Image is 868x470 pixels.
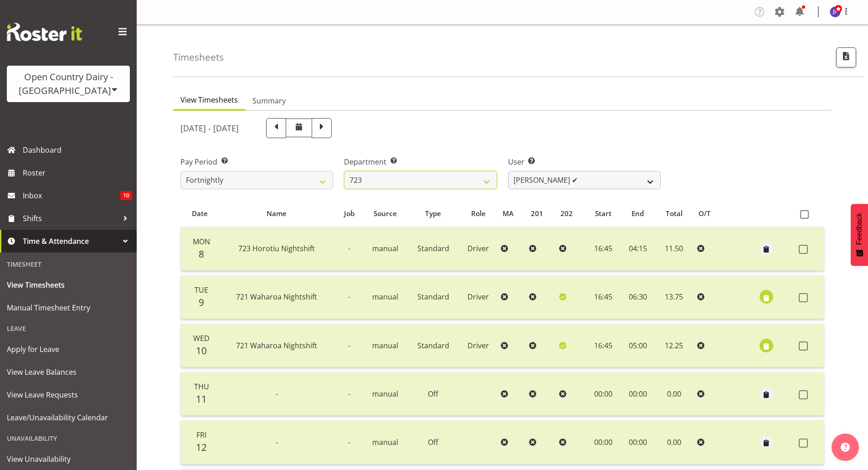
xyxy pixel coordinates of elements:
[7,278,130,292] span: View Timesheets
[348,341,350,351] span: -
[267,208,287,219] span: Name
[372,292,398,302] span: manual
[7,301,130,315] span: Manual Timesheet Entry
[2,296,134,319] a: Manual Timesheet Entry
[173,52,224,62] h4: Timesheets
[2,255,134,274] div: Timesheet
[699,208,711,219] span: O/T
[180,123,239,133] h5: [DATE] - [DATE]
[531,208,543,219] span: 201
[196,430,206,440] span: Fri
[586,372,621,416] td: 00:00
[655,372,693,416] td: 0.00
[372,243,398,253] span: manual
[666,208,683,219] span: Total
[236,341,317,351] span: 721 Waharoa Nightshift
[23,143,132,157] span: Dashboard
[830,6,841,17] img: jane-fisher7557.jpg
[560,208,573,219] span: 202
[621,227,655,271] td: 04:15
[372,437,398,447] span: manual
[655,227,693,271] td: 11.50
[7,452,130,466] span: View Unavailability
[23,166,132,180] span: Roster
[2,429,134,448] div: Unavailability
[16,70,121,98] div: Open Country Dairy - [GEOGRAPHIC_DATA]
[655,275,693,319] td: 13.75
[655,324,693,367] td: 12.25
[196,441,207,454] span: 12
[344,156,497,167] label: Department
[348,243,350,253] span: -
[586,227,621,271] td: 16:45
[407,275,459,319] td: Standard
[586,420,621,464] td: 00:00
[238,243,315,253] span: 723 Horotiu Nightshift
[2,383,134,406] a: View Leave Requests
[467,292,489,302] span: Driver
[348,292,350,302] span: -
[2,338,134,361] a: Apply for Leave
[23,189,120,202] span: Inbox
[7,388,130,402] span: View Leave Requests
[407,420,459,464] td: Off
[407,227,459,271] td: Standard
[196,393,207,405] span: 11
[632,208,644,219] span: End
[199,296,204,309] span: 9
[374,208,397,219] span: Source
[855,213,863,245] span: Feedback
[851,204,868,266] button: Feedback - Show survey
[508,156,661,167] label: User
[621,372,655,416] td: 00:00
[621,275,655,319] td: 06:30
[621,324,655,367] td: 05:00
[2,361,134,383] a: View Leave Balances
[276,389,278,399] span: -
[503,208,514,219] span: MA
[836,47,856,67] button: Export CSV
[180,94,238,105] span: View Timesheets
[348,389,350,399] span: -
[180,156,333,167] label: Pay Period
[195,285,208,295] span: Tue
[467,243,489,253] span: Driver
[196,344,207,357] span: 10
[467,341,489,351] span: Driver
[7,411,130,424] span: Leave/Unavailability Calendar
[199,248,204,260] span: 8
[120,191,132,200] span: 10
[276,437,278,447] span: -
[2,319,134,338] div: Leave
[23,234,118,248] span: Time & Attendance
[252,95,286,106] span: Summary
[372,341,398,351] span: manual
[193,237,210,247] span: Mon
[586,324,621,367] td: 16:45
[348,437,350,447] span: -
[621,420,655,464] td: 00:00
[2,274,134,296] a: View Timesheets
[192,208,208,219] span: Date
[595,208,611,219] span: Start
[407,372,459,416] td: Off
[407,324,459,367] td: Standard
[7,365,130,379] span: View Leave Balances
[425,208,441,219] span: Type
[7,23,82,41] img: Rosterit website logo
[193,333,210,343] span: Wed
[7,342,130,356] span: Apply for Leave
[194,382,209,392] span: Thu
[655,420,693,464] td: 0.00
[2,406,134,429] a: Leave/Unavailability Calendar
[23,212,118,225] span: Shifts
[471,208,486,219] span: Role
[586,275,621,319] td: 16:45
[236,292,317,302] span: 721 Waharoa Nightshift
[344,208,354,219] span: Job
[841,443,850,452] img: help-xxl-2.png
[372,389,398,399] span: manual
